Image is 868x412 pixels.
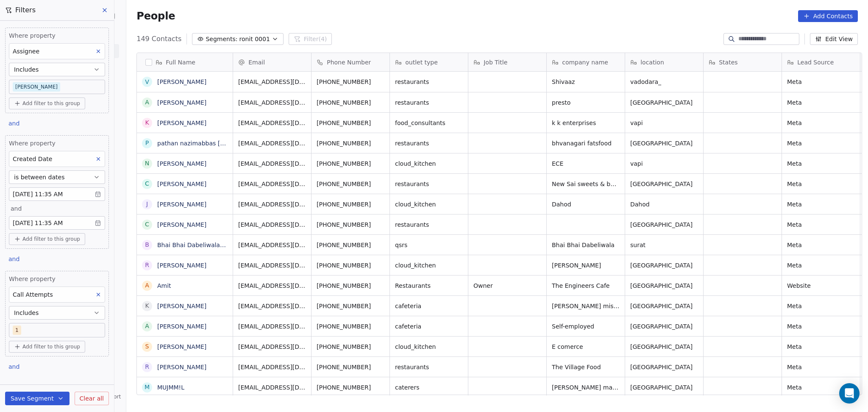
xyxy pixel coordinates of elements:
a: Bhai Bhai Dabeliwala Since [DATE] [157,242,260,248]
span: cafeteria [395,322,463,331]
a: [PERSON_NAME] [157,181,206,187]
span: [EMAIL_ADDRESS][DOMAIN_NAME] [238,139,306,148]
span: [PERSON_NAME] [552,261,620,270]
span: vadodara_ [630,78,698,86]
span: Meta [787,139,855,148]
span: [EMAIL_ADDRESS][DOMAIN_NAME] [238,119,306,127]
span: [PHONE_NUMBER] [317,78,384,86]
span: Website [787,281,855,290]
span: [EMAIL_ADDRESS][DOMAIN_NAME] [238,363,306,371]
div: Open Intercom Messenger [839,383,860,404]
span: E comerce [552,342,620,351]
span: company name [562,58,608,67]
div: A [145,281,149,290]
span: surat [630,241,698,249]
span: location [640,58,664,67]
div: M [145,383,150,392]
div: N [145,159,149,168]
span: [EMAIL_ADDRESS][DOMAIN_NAME] [238,200,306,209]
a: [PERSON_NAME] [157,160,206,167]
div: S [145,342,149,351]
span: Meta [787,200,855,209]
span: [EMAIL_ADDRESS][DOMAIN_NAME] [238,98,306,107]
span: States [719,58,737,67]
span: [PHONE_NUMBER] [317,159,384,168]
span: [PHONE_NUMBER] [317,220,384,229]
div: Lead Source [782,53,860,71]
a: Amit [157,282,171,289]
span: [GEOGRAPHIC_DATA] [630,281,698,290]
span: [GEOGRAPHIC_DATA] [630,302,698,310]
div: Job Title [468,53,546,71]
span: Segments: [206,35,237,44]
button: Filter(4) [289,33,332,45]
span: [EMAIL_ADDRESS][DOMAIN_NAME] [238,241,306,249]
span: Meta [787,180,855,188]
div: A [145,322,149,331]
span: Email [248,58,265,67]
span: restaurants [395,78,463,86]
div: p [145,139,149,148]
div: States [704,53,782,71]
span: Dahod [552,200,620,209]
span: [EMAIL_ADDRESS][DOMAIN_NAME] [238,78,306,86]
span: [GEOGRAPHIC_DATA] [630,261,698,270]
span: caterers [395,383,463,392]
span: [GEOGRAPHIC_DATA] [630,220,698,229]
a: [PERSON_NAME] [157,78,206,85]
button: Edit View [810,33,858,45]
div: R [145,362,149,371]
span: restaurants [395,139,463,148]
span: cloud_kitchen [395,200,463,209]
span: [GEOGRAPHIC_DATA] [630,139,698,148]
span: restaurants [395,363,463,371]
span: Self-employed [552,322,620,331]
a: [PERSON_NAME] [157,262,206,269]
span: Dahod [630,200,698,209]
a: [PERSON_NAME] [157,364,206,370]
span: [GEOGRAPHIC_DATA] [630,180,698,188]
div: outlet type [390,53,468,71]
div: company name [547,53,625,71]
span: [EMAIL_ADDRESS][DOMAIN_NAME] [238,159,306,168]
span: Meta [787,98,855,107]
span: Shivaaz [552,78,620,86]
div: C [145,179,149,188]
span: Lead Source [797,58,834,67]
span: cloud_kitchen [395,342,463,351]
span: [PHONE_NUMBER] [317,261,384,270]
span: cafeteria [395,302,463,310]
span: [GEOGRAPHIC_DATA] [630,98,698,107]
span: 149 Contacts [136,34,181,44]
span: Meta [787,159,855,168]
a: [PERSON_NAME] [157,201,206,208]
span: restaurants [395,98,463,107]
span: [GEOGRAPHIC_DATA] [630,342,698,351]
span: Meta [787,241,855,249]
span: Meta [787,363,855,371]
button: Add Contacts [798,10,858,22]
a: [PERSON_NAME] [157,99,206,106]
span: [PERSON_NAME] mishtan bhandar [552,302,620,310]
div: C [145,220,149,229]
span: [GEOGRAPHIC_DATA] [630,363,698,371]
span: food_consultants [395,119,463,127]
span: k k enterprises [552,119,620,127]
span: New Sai sweets & bakers [552,180,620,188]
span: [PHONE_NUMBER] [317,139,384,148]
span: [PERSON_NAME] marketing [552,383,620,392]
span: Meta [787,261,855,270]
span: ECE [552,159,620,168]
span: [PHONE_NUMBER] [317,383,384,392]
span: [EMAIL_ADDRESS][DOMAIN_NAME] [238,383,306,392]
span: [PHONE_NUMBER] [317,281,384,290]
span: The Engineers Cafe [552,281,620,290]
span: bhvanagari fatsfood [552,139,620,148]
div: R [145,261,149,270]
span: [PHONE_NUMBER] [317,200,384,209]
div: A [145,98,149,107]
span: Full Name [166,58,195,67]
span: [GEOGRAPHIC_DATA] [630,322,698,331]
span: [PHONE_NUMBER] [317,119,384,127]
div: Full Name [137,53,233,71]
